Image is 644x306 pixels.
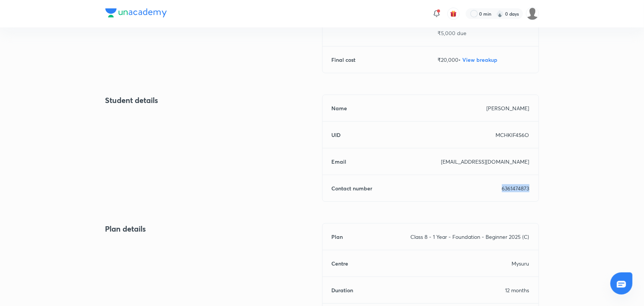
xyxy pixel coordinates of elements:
img: aniket [526,7,539,20]
h6: Duration [332,286,353,294]
h4: Plan details [105,223,322,235]
h6: Plan [332,233,343,241]
h6: UID [332,131,341,139]
h6: Email [332,158,347,166]
button: avatar [447,8,460,20]
p: ₹ 5,000 due [438,29,529,37]
h6: Contact number [332,184,373,192]
a: Company Logo [105,8,167,19]
p: 12 months [505,286,529,294]
span: View breakup [463,56,498,63]
p: [EMAIL_ADDRESS][DOMAIN_NAME] [441,158,529,166]
h4: Student details [105,95,322,106]
h6: Centre [332,259,349,267]
img: avatar [450,10,457,17]
p: 6361474873 [502,184,529,192]
h6: Final cost [332,56,356,64]
p: [PERSON_NAME] [487,104,529,112]
p: Mysuru [512,259,529,267]
p: ₹ 20,000 • [438,56,529,64]
h6: Name [332,104,347,112]
img: Company Logo [105,8,167,18]
img: streak [496,10,504,18]
p: MCHKIF4S6O [496,131,529,139]
p: Class 8 - 1 Year - Foundation - Beginner 2025 (C) [411,233,529,241]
